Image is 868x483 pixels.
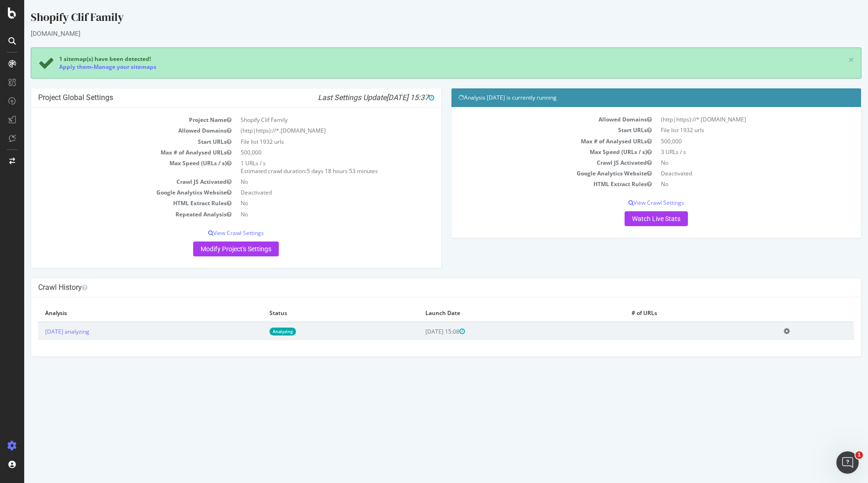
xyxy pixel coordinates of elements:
[14,176,212,187] td: Crawl JS Activated
[632,168,830,179] td: Deactivated
[35,63,67,71] a: Apply them
[14,125,212,136] td: Allowed Domains
[855,451,863,459] span: 1
[434,136,632,147] td: Max # of Analysed URLs
[401,328,441,335] span: [DATE] 15:08
[14,93,410,102] h4: Project Global Settings
[14,198,212,208] td: HTML Extract Rules
[14,114,212,125] td: Project Name
[21,328,65,335] a: [DATE] analyzing
[14,158,212,176] td: Max Speed (URLs / s)
[212,176,410,187] td: No
[14,229,410,237] p: View Crawl Settings
[14,304,238,322] th: Analysis
[632,179,830,189] td: No
[362,93,410,102] span: [DATE] 15:37
[14,136,212,147] td: Start URLs
[14,283,830,292] h4: Crawl History
[7,29,837,38] div: [DOMAIN_NAME]
[212,147,410,158] td: 500,000
[434,147,632,157] td: Max Speed (URLs / s)
[14,147,212,158] td: Max # of Analysed URLs
[600,211,664,226] a: Watch Live Stats
[35,63,132,71] div: -
[632,114,830,125] td: (http|https)://*.[DOMAIN_NAME]
[14,187,212,198] td: Google Analytics Website
[600,304,753,322] th: # of URLs
[212,136,410,147] td: File list 1932 urls
[434,93,830,102] h4: Analysis [DATE] is currently running
[212,125,410,136] td: (http|https)://*.[DOMAIN_NAME]
[212,114,410,125] td: Shopify Clif Family
[394,304,600,322] th: Launch Date
[69,63,132,71] a: Manage your sitemaps
[212,198,410,208] td: No
[7,9,837,29] div: Shopify Clif Family
[434,179,632,189] td: HTML Extract Rules
[294,93,410,102] i: Last Settings Update
[35,55,127,63] span: 1 sitemap(s) have been detected!
[434,114,632,125] td: Allowed Domains
[283,167,354,175] span: 5 days 18 hours 53 minutes
[836,451,859,474] iframe: Intercom live chat
[434,199,830,207] p: View Crawl Settings
[824,55,830,65] a: ×
[632,136,830,147] td: 500,000
[632,147,830,157] td: 3 URLs / s
[238,304,394,322] th: Status
[14,209,212,220] td: Repeated Analysis
[245,328,272,335] a: Analyzing
[434,168,632,179] td: Google Analytics Website
[212,187,410,198] td: Deactivated
[632,157,830,168] td: No
[212,209,410,220] td: No
[169,241,255,256] a: Modify Project's Settings
[434,157,632,168] td: Crawl JS Activated
[434,125,632,135] td: Start URLs
[632,125,830,135] td: File list 1932 urls
[212,158,410,176] td: 1 URLs / s Estimated crawl duration:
